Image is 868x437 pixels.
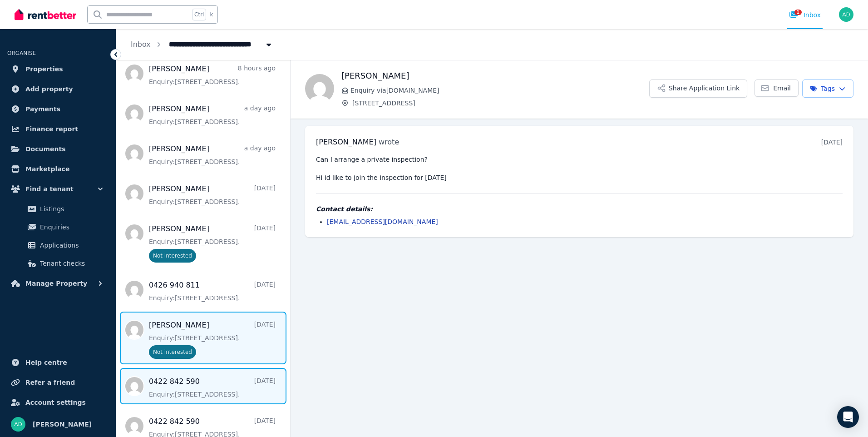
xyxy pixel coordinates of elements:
[11,218,105,236] a: Enquiries
[773,84,791,93] span: Email
[25,278,87,289] span: Manage Property
[11,417,25,432] img: Ajit DANGAL
[149,184,276,206] a: [PERSON_NAME][DATE]Enquiry:[STREET_ADDRESS].
[149,144,276,166] a: [PERSON_NAME]a day agoEnquiry:[STREET_ADDRESS].
[7,50,36,56] span: ORGANISE
[7,180,108,198] button: Find a tenant
[25,104,60,114] span: Payments
[33,419,92,430] span: [PERSON_NAME]
[7,140,108,158] a: Documents
[7,160,108,178] a: Marketplace
[11,254,105,273] a: Tenant checks
[810,84,835,93] span: Tags
[149,280,276,303] a: 0426 940 811[DATE]Enquiry:[STREET_ADDRESS].
[25,184,74,194] span: Find a tenant
[7,80,108,98] a: Add property
[352,99,649,108] span: [STREET_ADDRESS]
[7,60,108,78] a: Properties
[789,10,821,20] div: Inbox
[149,104,276,126] a: [PERSON_NAME]a day agoEnquiry:[STREET_ADDRESS].
[7,353,108,372] a: Help centre
[131,40,151,49] a: Inbox
[7,373,108,392] a: Refer a friend
[25,64,63,74] span: Properties
[11,200,105,218] a: Listings
[40,240,101,251] span: Applications
[210,11,213,18] span: k
[316,138,376,146] span: [PERSON_NAME]
[7,100,108,118] a: Payments
[25,144,66,154] span: Documents
[149,320,276,359] a: [PERSON_NAME][DATE]Enquiry:[STREET_ADDRESS].Not interested
[327,218,438,225] a: [EMAIL_ADDRESS][DOMAIN_NAME]
[149,376,276,399] a: 0422 842 590[DATE]Enquiry:[STREET_ADDRESS].
[755,79,799,97] a: Email
[149,223,276,263] a: [PERSON_NAME][DATE]Enquiry:[STREET_ADDRESS].Not interested
[25,84,73,94] span: Add property
[802,79,853,98] button: Tags
[7,274,108,293] button: Manage Property
[40,222,101,233] span: Enquiries
[11,236,105,254] a: Applications
[341,70,649,82] h1: [PERSON_NAME]
[794,10,802,15] span: 1
[316,155,843,182] pre: Can I arrange a private inspection? Hi id like to join the inspection for [DATE]
[7,393,108,412] a: Account settings
[821,139,843,146] time: [DATE]
[25,164,69,174] span: Marketplace
[40,258,101,269] span: Tenant checks
[379,138,399,146] span: wrote
[649,79,747,98] button: Share Application Link
[839,7,853,22] img: Ajit DANGAL
[15,8,76,21] img: RentBetter
[25,357,67,368] span: Help centre
[25,397,86,408] span: Account settings
[7,120,108,138] a: Finance report
[25,124,78,134] span: Finance report
[25,377,75,388] span: Refer a friend
[305,74,334,103] img: Shingirai Mato
[192,9,206,20] span: Ctrl
[350,86,649,95] span: Enquiry via [DOMAIN_NAME]
[116,29,288,60] nav: Breadcrumb
[40,204,101,214] span: Listings
[837,406,859,428] div: Open Intercom Messenger
[316,204,843,214] h4: Contact details:
[149,64,276,86] a: [PERSON_NAME]8 hours agoEnquiry:[STREET_ADDRESS].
